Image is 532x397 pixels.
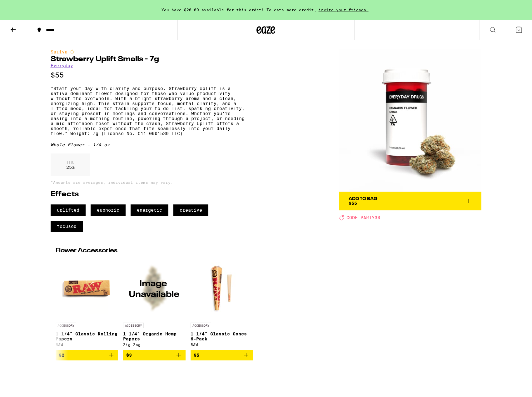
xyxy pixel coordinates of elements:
[56,257,118,319] img: RAW - 1 1/4" Classic Rolling Papers
[191,257,253,319] img: RAW - 1 1/4" Classic Cones 6-Pack
[131,204,168,216] span: energetic
[56,331,118,341] p: 1 1/4" Classic Rolling Papers
[56,248,477,254] h2: Flower Accessories
[191,257,253,350] a: Open page for 1 1/4" Classic Cones 6-Pack from RAW
[339,49,481,192] img: Everyday - Strawberry Uplift Smalls - 7g
[123,350,186,360] button: Add to bag
[59,353,64,358] span: $2
[66,160,75,165] p: THC
[123,257,186,350] a: Open page for 1 1/4" Organic Hemp Papers from Zig-Zag
[191,323,211,328] p: ACCESSORY
[51,86,245,136] p: "Start your day with clarity and purpose. Strawberry Uplift is a sativa-dominant flower designed ...
[51,49,245,54] div: Sativa
[51,191,245,198] h2: Effects
[56,343,118,347] div: RAW
[162,8,316,12] span: You have $20.00 available for this order! To earn more credit,
[194,353,199,358] span: $5
[70,49,75,54] img: sativaColor.svg
[51,142,245,147] div: Whole Flower - 1/4 oz
[173,204,208,216] span: creative
[51,180,245,184] p: *Amounts are averages, individual items may vary.
[123,257,186,319] img: Zig-Zag - 1 1/4" Organic Hemp Papers
[339,192,481,210] button: Add To Bag$55
[349,201,357,206] span: $55
[123,343,186,347] div: Zig-Zag
[191,331,253,341] p: 1 1/4" Classic Cones 6-Pack
[51,56,245,63] h1: Strawberry Uplift Smalls - 7g
[123,331,186,341] p: 1 1/4" Organic Hemp Papers
[51,221,83,232] span: focused
[51,153,90,176] div: 25 %
[191,343,253,347] div: RAW
[56,350,118,360] button: Add to bag
[51,204,86,216] span: uplifted
[56,323,76,328] p: ACCESSORY
[191,350,253,360] button: Add to bag
[346,215,380,220] span: CODE PARTY30
[123,323,144,328] p: ACCESSORY
[91,204,126,216] span: euphoric
[56,257,118,350] a: Open page for 1 1/4" Classic Rolling Papers from RAW
[349,197,377,201] div: Add To Bag
[316,8,371,12] span: invite your friends.
[51,71,245,79] p: $55
[51,63,73,68] a: Everyday
[126,353,132,358] span: $3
